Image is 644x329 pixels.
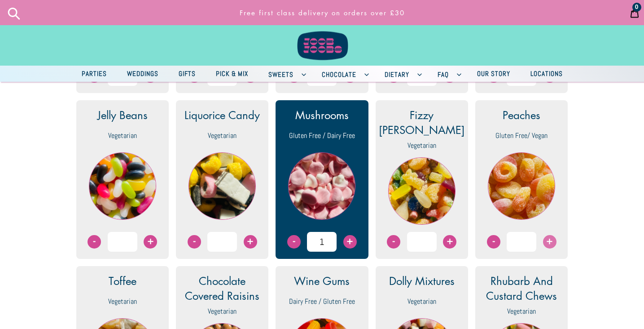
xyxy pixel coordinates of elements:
[389,158,455,224] img: Sweet Image
[526,68,567,79] span: Locations
[507,307,536,316] p: vegetarian
[73,67,116,80] a: Parties
[189,153,255,219] img: Sweet Image
[294,273,350,288] h4: Wine Gums
[503,107,540,122] h4: Peaches
[287,235,301,249] span: -
[389,273,455,288] h4: Dolly Mixtures
[88,69,101,83] span: -
[207,67,257,80] a: Pick & Mix
[543,69,556,83] span: +
[313,66,373,82] button: Chocolate
[380,69,414,80] span: Dietary
[289,153,355,219] img: Sweet Image
[259,66,311,82] button: Sweets
[89,153,156,219] img: Sweet Image
[376,66,426,82] button: Dietary
[244,235,257,249] span: +
[77,68,111,79] span: Parties
[188,69,201,83] span: -
[144,235,157,249] span: +
[184,107,260,122] h4: Liquorice Candy
[543,235,556,249] span: +
[295,107,349,122] h4: Mushrooms
[429,66,466,82] button: FAQ
[208,131,237,140] p: vegetarian
[108,131,137,140] p: vegetarian
[343,69,357,83] span: +
[118,67,167,80] a: Weddings
[144,69,157,83] span: +
[488,153,555,219] img: Sweet Image
[433,69,453,80] span: FAQ
[407,297,436,306] p: vegetarian
[443,69,456,83] span: +
[208,307,237,316] p: vegetarian
[387,235,400,249] span: -
[291,4,354,62] img: Joob Joobs
[343,235,357,249] span: +
[97,107,148,122] h4: Jelly Beans
[109,273,136,288] h4: Toffee
[443,235,456,249] span: +
[264,69,298,80] span: Sweets
[123,68,163,79] span: Weddings
[211,68,253,79] span: Pick & Mix
[317,69,361,80] span: Chocolate
[174,68,200,79] span: Gifts
[521,67,572,80] a: Locations
[407,141,436,150] p: vegetarian
[289,131,355,140] p: gluten free / dairy free
[108,297,137,306] p: vegetarian
[244,69,257,83] span: +
[387,69,400,83] span: -
[635,4,639,10] span: 0
[487,235,500,249] span: -
[287,69,301,83] span: -
[183,273,261,303] h4: Chocolate Covered Raisins
[289,297,355,306] p: dairy free / gluten free
[146,4,498,22] p: Free first class delivery on orders over £30
[143,4,502,22] a: Free first class delivery on orders over £30
[88,235,101,249] span: -
[170,67,205,80] a: Gifts
[188,235,201,249] span: -
[482,273,561,303] h4: Rhubarb And Custard Chews
[495,131,548,140] p: gluten free/ vegan
[625,1,644,24] a: 0
[487,69,500,83] span: -
[379,107,465,137] h4: Fizzy [PERSON_NAME]
[473,68,515,79] span: Our Story
[468,67,519,80] a: Our Story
